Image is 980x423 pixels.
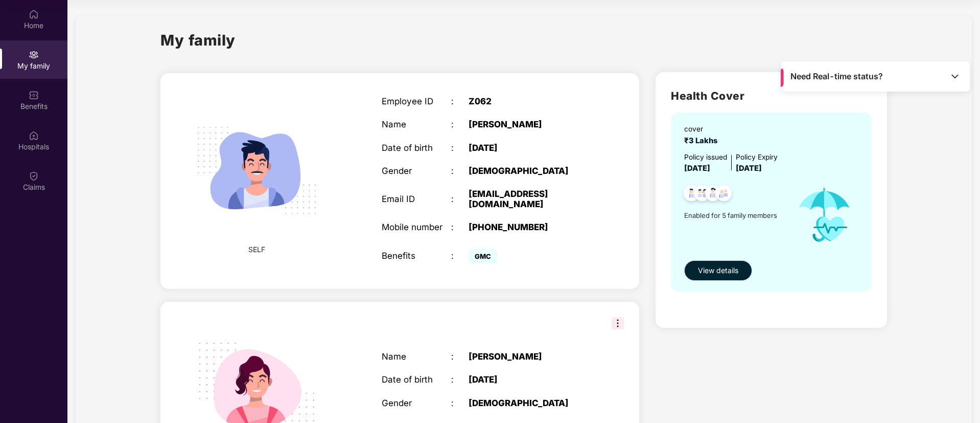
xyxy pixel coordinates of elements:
div: Benefits [382,251,451,261]
div: Gender [382,398,451,408]
div: [PERSON_NAME] [469,119,590,129]
img: svg+xml;base64,PHN2ZyB4bWxucz0iaHR0cDovL3d3dy53My5vcmcvMjAwMC9zdmciIHdpZHRoPSI0OC45MTUiIGhlaWdodD... [690,182,715,207]
div: Employee ID [382,96,451,106]
div: : [451,119,469,129]
div: : [451,222,469,232]
button: View details [684,260,752,281]
img: Toggle Icon [950,71,960,81]
div: Gender [382,166,451,176]
img: svg+xml;base64,PHN2ZyB3aWR0aD0iMzIiIGhlaWdodD0iMzIiIHZpZXdCb3g9IjAgMCAzMiAzMiIgZmlsbD0ibm9uZSIgeG... [612,317,624,329]
img: svg+xml;base64,PHN2ZyBpZD0iSG9zcGl0YWxzIiB4bWxucz0iaHR0cDovL3d3dy53My5vcmcvMjAwMC9zdmciIHdpZHRoPS... [29,130,39,141]
img: svg+xml;base64,PHN2ZyBpZD0iSG9tZSIgeG1sbnM9Imh0dHA6Ly93d3cudzMub3JnLzIwMDAvc3ZnIiB3aWR0aD0iMjAiIG... [29,9,39,19]
div: Mobile number [382,222,451,232]
div: : [451,351,469,362]
span: [DATE] [684,164,710,173]
img: svg+xml;base64,PHN2ZyB4bWxucz0iaHR0cDovL3d3dy53My5vcmcvMjAwMC9zdmciIHdpZHRoPSI0OC45NDMiIGhlaWdodD... [711,182,736,207]
div: [PHONE_NUMBER] [469,222,590,232]
div: : [451,398,469,408]
div: : [451,166,469,176]
div: Name [382,119,451,129]
div: Policy Expiry [736,152,778,163]
div: [DATE] [469,143,590,153]
div: : [451,251,469,261]
div: Name [382,351,451,362]
div: [PERSON_NAME] [469,351,590,362]
div: [EMAIL_ADDRESS][DOMAIN_NAME] [469,189,590,209]
div: [DEMOGRAPHIC_DATA] [469,398,590,408]
img: svg+xml;base64,PHN2ZyB4bWxucz0iaHR0cDovL3d3dy53My5vcmcvMjAwMC9zdmciIHdpZHRoPSI0OC45NDMiIGhlaWdodD... [679,182,704,207]
span: SELF [248,244,265,255]
h2: Health Cover [671,87,872,104]
div: : [451,194,469,204]
span: Need Real-time status? [790,71,883,82]
div: Z062 [469,96,590,106]
div: Date of birth [382,374,451,385]
span: GMC [469,249,497,263]
img: svg+xml;base64,PHN2ZyB4bWxucz0iaHR0cDovL3d3dy53My5vcmcvMjAwMC9zdmciIHdpZHRoPSIyMjQiIGhlaWdodD0iMT... [183,97,330,244]
span: ₹3 Lakhs [684,136,721,145]
img: svg+xml;base64,PHN2ZyB4bWxucz0iaHR0cDovL3d3dy53My5vcmcvMjAwMC9zdmciIHdpZHRoPSI0OC45NDMiIGhlaWdodD... [701,182,726,207]
span: View details [698,265,738,276]
img: icon [787,175,862,255]
div: : [451,96,469,106]
div: cover [684,124,721,135]
div: Policy issued [684,152,727,163]
div: Date of birth [382,143,451,153]
div: : [451,143,469,153]
div: [DATE] [469,374,590,385]
span: Enabled for 5 family members [684,210,787,220]
div: [DEMOGRAPHIC_DATA] [469,166,590,176]
img: svg+xml;base64,PHN2ZyBpZD0iQmVuZWZpdHMiIHhtbG5zPSJodHRwOi8vd3d3LnczLm9yZy8yMDAwL3N2ZyIgd2lkdGg9Ij... [29,90,39,100]
div: Email ID [382,194,451,204]
img: svg+xml;base64,PHN2ZyBpZD0iQ2xhaW0iIHhtbG5zPSJodHRwOi8vd3d3LnczLm9yZy8yMDAwL3N2ZyIgd2lkdGg9IjIwIi... [29,171,39,181]
img: svg+xml;base64,PHN2ZyB3aWR0aD0iMjAiIGhlaWdodD0iMjAiIHZpZXdCb3g9IjAgMCAyMCAyMCIgZmlsbD0ibm9uZSIgeG... [29,50,39,60]
div: : [451,374,469,385]
h1: My family [160,29,236,52]
span: [DATE] [736,164,762,173]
